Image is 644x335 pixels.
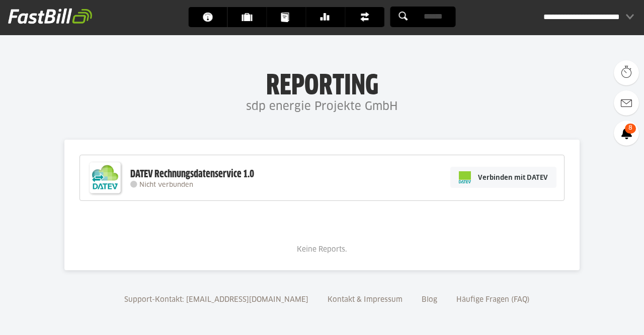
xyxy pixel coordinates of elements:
a: Verbinden mit DATEV [450,167,556,188]
span: Nicht verbunden [139,182,193,188]
a: Dashboard [189,7,227,27]
span: Finanzen [360,7,376,27]
span: Dokumente [281,7,298,27]
a: Dokumente [267,7,306,27]
span: Dashboard [203,7,219,27]
a: Blog [418,296,441,303]
span: Kunden [242,7,259,27]
div: DATEV Rechnungsdatenservice 1.0 [130,168,254,181]
img: pi-datev-logo-farbig-24.svg [459,171,471,183]
a: Häufige Fragen (FAQ) [453,296,533,303]
span: 8 [625,124,636,134]
a: Kontakt & Impressum [324,296,406,303]
h1: Reporting [101,71,543,97]
img: fastbill_logo_white.png [8,8,92,24]
a: Finanzen [346,7,384,27]
img: DATEV-Datenservice Logo [85,158,125,198]
iframe: Öffnet ein Widget, in dem Sie weitere Informationen finden [567,305,634,330]
a: Kunden [228,7,267,27]
span: Banking [320,7,337,27]
span: Verbinden mit DATEV [478,172,548,182]
a: Banking [306,7,345,27]
a: 8 [614,121,639,146]
span: Keine Reports. [297,246,347,253]
a: Support-Kontakt: [EMAIL_ADDRESS][DOMAIN_NAME] [121,296,312,303]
